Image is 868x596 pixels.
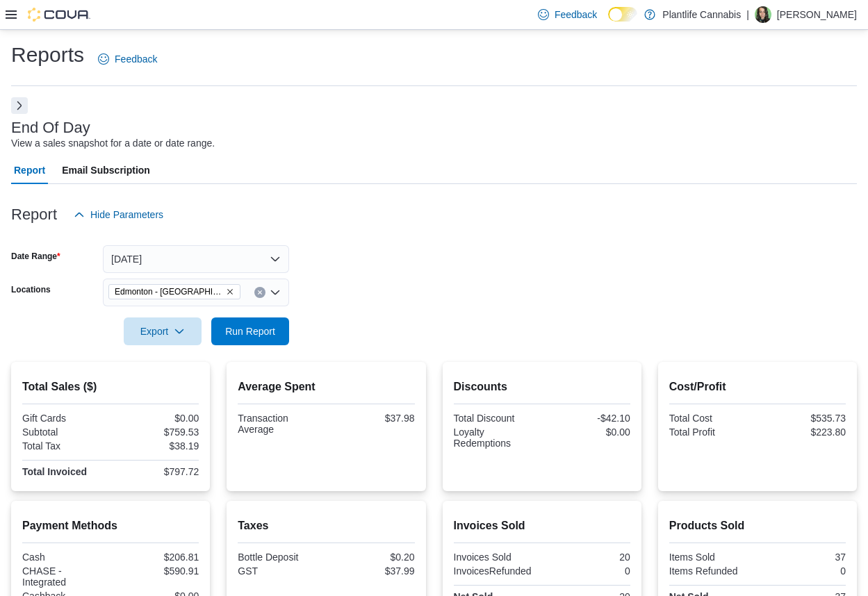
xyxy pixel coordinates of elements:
div: 20 [545,552,630,563]
div: $223.80 [760,427,846,438]
label: Date Range [11,251,60,262]
div: Items Refunded [669,565,755,577]
a: Feedback [532,1,603,28]
div: $535.73 [760,413,846,424]
div: 0 [760,565,846,577]
div: Total Profit [669,427,755,438]
div: View a sales snapshot for a date or date range. [11,136,215,151]
div: Cash [22,552,108,563]
div: GST [238,565,323,577]
p: | [746,6,749,23]
span: Export [132,317,193,345]
div: $797.72 [113,466,199,477]
span: Report [14,156,45,184]
input: Dark Mode [608,7,637,22]
h2: Cost/Profit [669,379,846,395]
div: $37.99 [329,565,414,577]
h2: Payment Methods [22,518,199,534]
label: Locations [11,284,51,295]
h2: Total Sales ($) [22,379,199,395]
img: Cova [28,8,90,22]
h3: End Of Day [11,119,90,136]
h2: Products Sold [669,518,846,534]
h2: Taxes [238,518,414,534]
span: Edmonton - Harvest Pointe [108,284,240,299]
div: $759.53 [113,427,199,438]
div: $0.00 [545,427,630,438]
div: -$42.10 [545,413,630,424]
a: Feedback [92,45,163,73]
button: Open list of options [270,287,281,298]
button: [DATE] [103,245,289,273]
span: Edmonton - [GEOGRAPHIC_DATA] [115,285,223,299]
span: Run Report [225,324,275,338]
div: Transaction Average [238,413,323,435]
p: Plantlife Cannabis [662,6,741,23]
button: Clear input [254,287,265,298]
h2: Average Spent [238,379,414,395]
div: Bottle Deposit [238,552,323,563]
strong: Total Invoiced [22,466,87,477]
h2: Invoices Sold [454,518,630,534]
div: Total Cost [669,413,755,424]
span: Feedback [555,8,597,22]
button: Run Report [211,317,289,345]
div: Invoices Sold [454,552,539,563]
div: Total Discount [454,413,539,424]
span: Dark Mode [608,22,609,22]
div: $0.00 [113,413,199,424]
div: Subtotal [22,427,108,438]
div: Items Sold [669,552,755,563]
div: $206.81 [113,552,199,563]
span: Hide Parameters [90,208,163,222]
button: Export [124,317,202,345]
h1: Reports [11,41,84,69]
div: $37.98 [329,413,414,424]
span: Email Subscription [62,156,150,184]
h2: Discounts [454,379,630,395]
button: Next [11,97,28,114]
div: 0 [545,565,630,577]
div: InvoicesRefunded [454,565,539,577]
div: CHASE - Integrated [22,565,108,588]
div: Jade Staines [755,6,771,23]
span: Feedback [115,52,157,66]
div: Total Tax [22,440,108,452]
div: $590.91 [113,565,199,577]
div: $38.19 [113,440,199,452]
div: $0.20 [329,552,414,563]
button: Hide Parameters [68,201,169,229]
div: Loyalty Redemptions [454,427,539,449]
button: Remove Edmonton - Harvest Pointe from selection in this group [226,288,234,296]
p: [PERSON_NAME] [777,6,857,23]
h3: Report [11,206,57,223]
div: 37 [760,552,846,563]
div: Gift Cards [22,413,108,424]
